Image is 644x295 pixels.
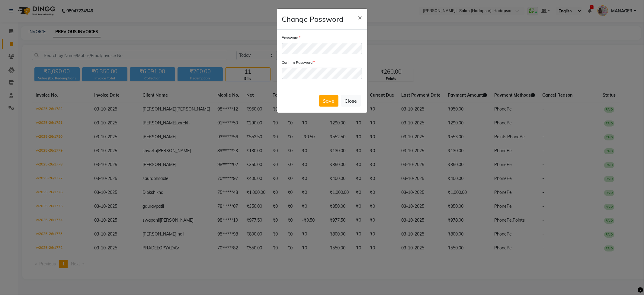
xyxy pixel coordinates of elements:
button: Save [319,95,338,107]
button: Close [353,9,367,26]
label: Confirm Password [282,60,315,65]
button: Close [341,95,361,107]
span: × [358,13,362,22]
label: Password [282,35,301,40]
h4: Change Password [282,14,344,24]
